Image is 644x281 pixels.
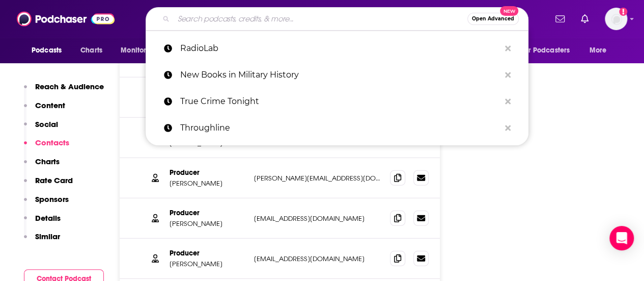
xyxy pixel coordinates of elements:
p: [PERSON_NAME] [170,260,246,268]
p: Throughline [180,115,500,141]
span: Monitoring [121,43,157,58]
svg: Add a profile image [619,8,627,16]
button: Similar [24,232,60,250]
button: open menu [24,41,75,60]
p: Charts [35,157,60,166]
p: [PERSON_NAME] [170,179,246,188]
span: More [590,43,607,58]
span: Charts [80,43,102,58]
button: open menu [514,41,584,60]
p: Producer [170,168,246,177]
a: New Books in Military History [146,62,528,88]
img: User Profile [605,8,627,30]
a: Show notifications dropdown [551,10,569,28]
p: Producer [170,249,246,258]
p: Reach & Audience [35,82,104,91]
p: Producer [170,209,246,217]
button: Sponsors [24,194,69,213]
button: Contacts [24,138,69,157]
span: New [500,6,518,16]
a: Charts [74,41,108,60]
div: Search podcasts, credits, & more... [146,7,528,31]
button: Show profile menu [605,8,627,30]
button: open menu [114,41,170,60]
a: Show notifications dropdown [577,10,593,28]
p: New Books in Military History [180,62,500,88]
p: Contacts [35,138,69,147]
p: True Crime Tonight [180,88,500,115]
div: Open Intercom Messenger [609,226,634,250]
button: Rate Card [24,175,73,194]
p: Similar [35,232,60,241]
button: Content [24,100,65,119]
span: For Podcasters [521,43,570,58]
button: open menu [582,41,620,60]
a: Throughline [146,115,528,141]
p: Details [35,213,61,223]
p: Rate Card [35,175,73,185]
input: Search podcasts, credits, & more... [174,11,467,27]
p: [PERSON_NAME][EMAIL_ADDRESS][DOMAIN_NAME] [254,174,382,183]
p: Sponsors [35,194,69,204]
span: Podcasts [32,43,62,58]
button: Reach & Audience [24,82,104,100]
span: Logged in as AtriaBooks [605,8,627,30]
p: Social [35,119,58,129]
a: True Crime Tonight [146,88,528,115]
button: Details [24,213,61,232]
img: Podchaser - Follow, Share and Rate Podcasts [17,9,115,29]
button: Charts [24,157,60,175]
p: [PERSON_NAME] [170,219,246,228]
button: Open AdvancedNew [467,13,519,25]
p: [EMAIL_ADDRESS][DOMAIN_NAME] [254,254,382,263]
p: Content [35,100,65,110]
a: RadioLab [146,35,528,62]
p: RadioLab [180,35,500,62]
p: [EMAIL_ADDRESS][DOMAIN_NAME] [254,214,382,223]
span: Open Advanced [472,16,514,21]
button: Social [24,119,58,138]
